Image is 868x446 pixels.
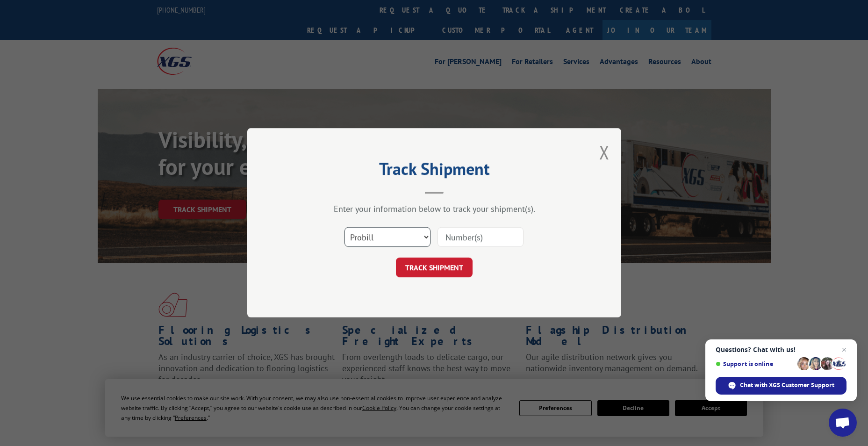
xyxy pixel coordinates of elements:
[716,360,794,367] span: Support is online
[716,377,846,395] div: Chat with XGS Customer Support
[740,381,834,389] span: Chat with XGS Customer Support
[438,228,524,247] input: Number(s)
[294,162,574,180] h2: Track Shipment
[829,409,857,437] div: Open chat
[294,204,574,215] div: Enter your information below to track your shipment(s).
[716,346,846,353] span: Questions? Chat with us!
[839,344,850,355] span: Close chat
[599,140,610,165] button: Close modal
[396,258,473,278] button: TRACK SHIPMENT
